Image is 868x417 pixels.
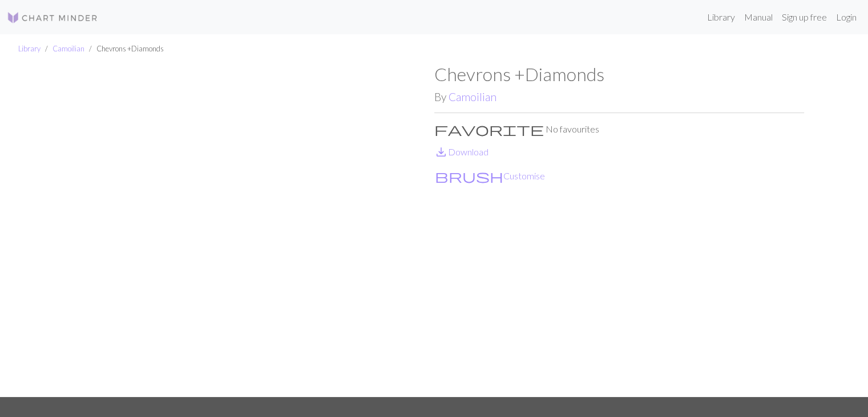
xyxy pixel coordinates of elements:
h1: Chevrons +Diamonds [434,63,804,85]
a: Library [703,6,740,29]
a: Camoilian [53,44,84,53]
button: CustomiseCustomise [434,169,546,183]
li: Chevrons +Diamonds [84,43,164,54]
a: Login [831,6,861,29]
a: Manual [740,6,777,29]
p: No favourites [434,122,804,136]
a: DownloadDownload [434,146,488,157]
img: Chevrons +Diamonds [64,63,434,397]
img: Logo [7,11,98,25]
i: Favourite [434,122,544,136]
a: Library [18,44,41,53]
i: Customise [435,169,503,183]
a: Camoilian [449,90,496,103]
h2: By [434,90,804,103]
a: Sign up free [777,6,831,29]
i: Download [434,145,448,159]
span: favorite [434,121,544,137]
span: save_alt [434,144,448,160]
span: brush [435,168,503,184]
